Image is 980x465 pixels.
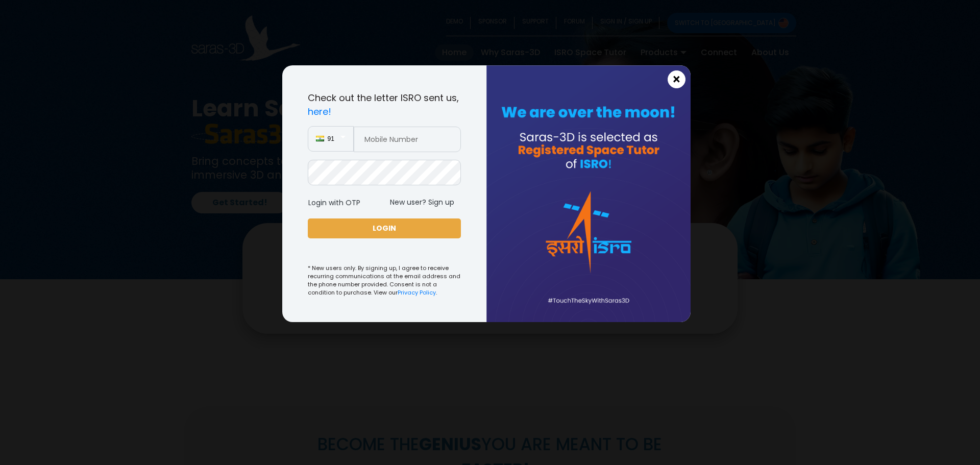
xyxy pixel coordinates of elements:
[308,105,331,118] a: here!
[308,218,461,238] button: LOGIN
[308,198,361,208] button: Login with OTP
[308,91,461,118] p: Check out the letter ISRO sent us,
[308,264,461,297] small: * New users only. By signing up, I agree to receive recurring communications at the email address...
[398,288,436,297] a: Privacy Policy
[354,127,461,152] input: Mobile Number
[672,73,681,86] span: ×
[383,194,461,210] button: New user? Sign up
[328,134,346,143] span: 91
[668,70,685,88] button: Close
